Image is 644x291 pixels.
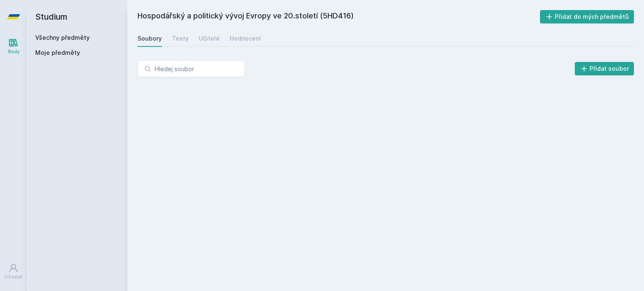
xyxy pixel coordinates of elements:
div: Study [8,49,20,55]
a: Uživatel [2,259,25,284]
div: Testy [172,34,189,43]
a: Soubory [138,30,162,47]
div: Učitelé [199,34,220,43]
div: Soubory [138,34,162,43]
h2: Hospodářský a politický vývoj Evropy ve 20.století (5HD416) [138,10,540,23]
div: Uživatel [5,274,22,280]
a: Study [2,33,25,59]
a: Učitelé [199,30,220,47]
button: Přidat soubor [575,62,634,75]
button: Přidat do mých předmětů [540,10,634,23]
a: Všechny předměty [35,34,90,41]
input: Hledej soubor [138,60,245,77]
a: Hodnocení [230,30,261,47]
div: Hodnocení [230,34,261,43]
a: Testy [172,30,189,47]
span: Moje předměty [35,49,80,57]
